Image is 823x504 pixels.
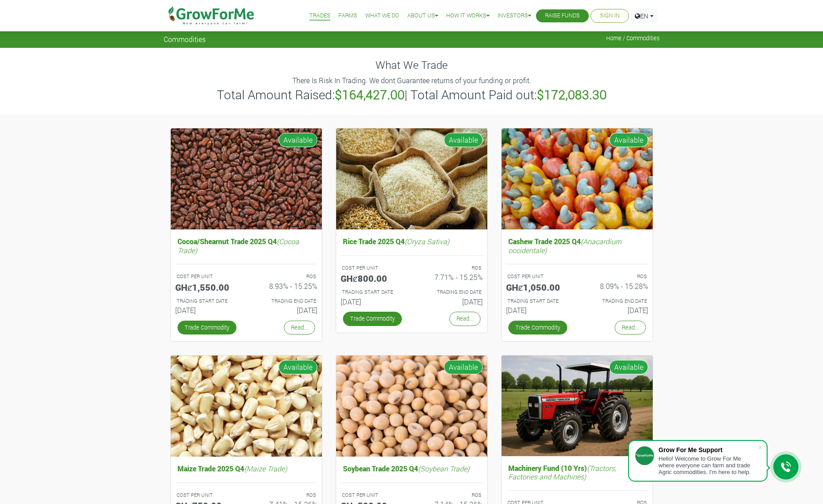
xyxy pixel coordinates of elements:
p: ROS [585,273,647,280]
h5: Rice Trade 2025 Q4 [341,235,483,248]
a: Investors [498,11,531,21]
h5: GHȼ1,550.00 [175,282,240,292]
p: Estimated Trading Start Date [507,297,569,305]
h6: [DATE] [506,306,570,314]
a: Sign In [600,11,620,21]
span: Available [279,360,317,374]
p: Estimated Trading End Date [585,297,647,305]
a: About Us [407,11,438,21]
h3: Total Amount Raised: | Total Amount Paid out: [165,87,658,102]
i: (Oryza Sativa) [405,237,449,246]
h6: [DATE] [584,306,648,314]
h4: What We Trade [164,59,660,72]
a: Cocoa/Shearnut Trade 2025 Q4(Cocoa Trade) COST PER UNIT GHȼ1,550.00 ROS 8.93% - 15.25% TRADING ST... [175,235,317,318]
p: There Is Risk In Trading. We dont Guarantee returns of your funding or profit. [165,75,658,86]
a: Trades [309,11,330,21]
a: Read... [284,321,315,335]
span: Available [609,360,648,374]
h6: [DATE] [175,306,240,314]
p: COST PER UNIT [342,264,404,272]
b: $172,083.30 [537,86,607,103]
h6: 7.71% - 15.25% [418,273,483,281]
h5: Cocoa/Shearnut Trade 2025 Q4 [175,235,317,256]
img: growforme image [502,356,653,456]
p: ROS [420,264,481,272]
span: Home / Commodities [606,35,660,42]
h5: Machinery Fund (10 Yrs) [506,462,648,483]
p: COST PER UNIT [177,491,238,499]
b: $164,427.00 [335,86,405,103]
i: (Tractors, Factories and Machines) [508,463,616,481]
p: Estimated Trading Start Date [177,297,238,305]
span: Available [444,133,483,147]
span: Available [279,133,317,147]
h5: GHȼ1,050.00 [506,282,570,292]
a: Trade Commodity [508,321,567,335]
i: (Cocoa Trade) [177,237,299,254]
img: growforme image [171,128,322,230]
p: COST PER UNIT [342,491,404,499]
a: Farms [338,11,357,21]
h5: Cashew Trade 2025 Q4 [506,235,648,256]
h6: [DATE] [341,297,405,306]
a: Read... [615,321,646,335]
a: What We Do [365,11,399,21]
div: Grow For Me Support [658,446,758,453]
h5: Maize Trade 2025 Q4 [175,462,317,475]
p: Estimated Trading End Date [420,288,481,296]
img: growforme image [502,128,653,230]
i: (Anacardium occidentale) [508,237,621,254]
p: Estimated Trading Start Date [342,288,404,296]
a: Read... [449,312,481,326]
h5: Soybean Trade 2025 Q4 [341,462,483,475]
a: Trade Commodity [177,321,236,335]
a: Cashew Trade 2025 Q4(Anacardium occidentale) COST PER UNIT GHȼ1,050.00 ROS 8.09% - 15.28% TRADING... [506,235,648,318]
h6: 8.09% - 15.28% [584,282,648,290]
i: (Maize Trade) [244,464,287,473]
h6: [DATE] [418,297,483,306]
img: growforme image [336,356,487,457]
a: How it Works [446,11,490,21]
img: growforme image [336,128,487,230]
p: Estimated Trading End Date [254,297,316,305]
p: ROS [254,491,316,499]
h5: GHȼ800.00 [341,273,405,284]
a: Trade Commodity [343,312,402,326]
p: ROS [254,273,316,280]
img: growforme image [171,356,322,457]
span: Commodities [164,35,206,43]
p: COST PER UNIT [177,273,238,280]
a: Rice Trade 2025 Q4(Oryza Sativa) COST PER UNIT GHȼ800.00 ROS 7.71% - 15.25% TRADING START DATE [D... [341,235,483,309]
h6: [DATE] [253,306,317,314]
a: Raise Funds [545,11,580,21]
span: Available [444,360,483,374]
h6: 8.93% - 15.25% [253,282,317,290]
div: Hello! Welcome to Grow For Me where everyone can farm and trade Agric commodities. I'm here to help. [658,455,758,475]
a: EN [631,9,658,23]
i: (Soybean Trade) [418,464,469,473]
p: ROS [420,491,481,499]
p: COST PER UNIT [507,273,569,280]
span: Available [609,133,648,147]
